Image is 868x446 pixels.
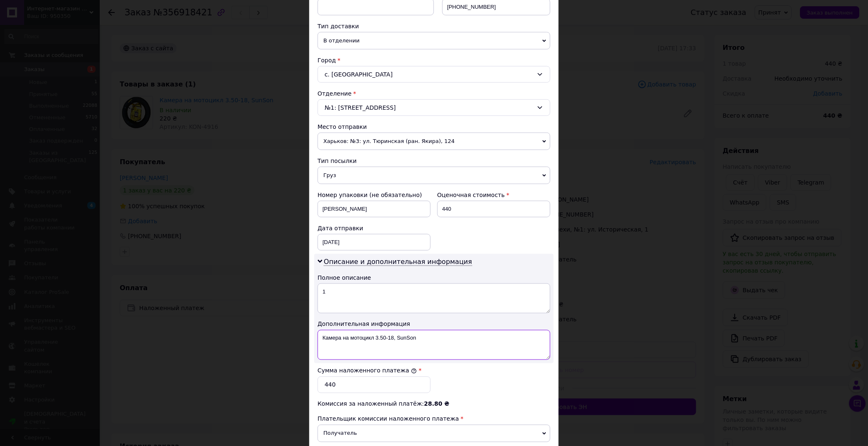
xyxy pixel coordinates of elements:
[318,224,431,232] div: Дата отправки
[318,425,550,442] span: Получатель
[324,258,472,266] span: Описание и дополнительная информация
[318,330,550,360] textarea: Камера на мотоцикл 3.50-18, SunSon
[318,66,550,83] div: с. [GEOGRAPHIC_DATA]
[318,167,550,184] span: Груз
[318,89,550,98] div: Отделение
[318,133,550,150] span: Харьков: №3: ул. Тюринская (ран. Якира), 124
[318,158,357,164] span: Тип посылки
[318,123,367,130] span: Место отправки
[424,401,449,407] span: 28.80 ₴
[318,400,550,408] div: Комиссия за наложенный платёж:
[318,191,431,199] div: Номер упаковки (не обязательно)
[318,320,550,328] div: Дополнительная информация
[318,23,359,30] span: Тип доставки
[318,32,550,49] span: В отделении
[318,283,550,313] textarea: 1
[437,191,550,199] div: Оценочная стоимость
[318,274,550,282] div: Полное описание
[318,416,459,422] span: Плательщик комиссии наложенного платежа
[318,56,550,64] div: Город
[318,367,417,374] label: Сумма наложенного платежа
[318,99,550,116] div: №1: [STREET_ADDRESS]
